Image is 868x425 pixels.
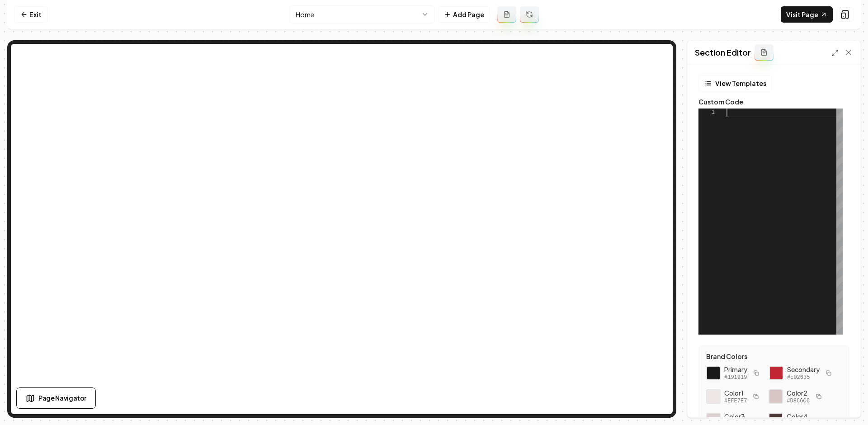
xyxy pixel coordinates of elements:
[38,393,86,403] span: Page Navigator
[706,366,721,380] div: Click to copy primary color
[781,6,833,23] a: Visit Page
[787,397,809,405] span: #D8C6C6
[787,412,809,421] span: Color 4
[438,6,490,23] button: Add Page
[787,388,809,397] span: Color 2
[16,387,96,409] button: Page Navigator
[769,366,783,380] div: Click to copy secondary color
[724,365,747,374] span: Primary
[706,353,842,359] label: Brand Colors
[706,389,721,404] div: Click to copy #EFE7E7
[724,412,747,421] span: Color 3
[787,365,820,374] span: Secondary
[497,6,516,23] button: Add admin page prompt
[698,109,715,117] div: 1
[769,389,783,404] div: Click to copy #D8C6C6
[698,75,772,91] button: View Templates
[755,44,774,61] button: Add admin section prompt
[724,397,747,405] span: #EFE7E7
[695,46,751,59] h2: Section Editor
[520,6,539,23] button: Regenerate page
[14,6,47,23] a: Exit
[787,374,820,381] span: #c02635
[724,374,747,381] span: #191919
[724,388,747,397] span: Color 1
[698,99,849,105] label: Custom Code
